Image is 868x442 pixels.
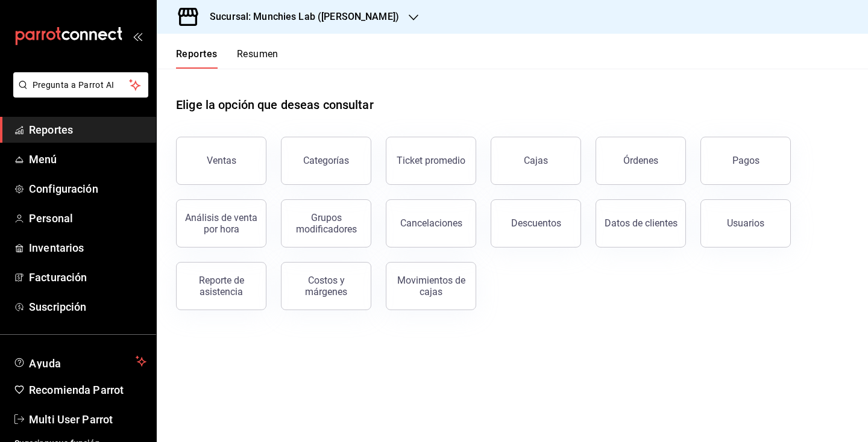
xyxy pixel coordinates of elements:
[200,10,399,24] h3: Sucursal: Munchies Lab ([PERSON_NAME])
[176,262,266,310] button: Reporte de asistencia
[605,217,678,229] div: Datos de clientes
[176,137,266,185] button: Ventas
[29,269,146,285] span: Facturación
[524,154,549,168] div: Cajas
[176,48,278,69] div: navigation tabs
[29,210,146,226] span: Personal
[289,212,363,235] div: Grupos modificadores
[33,79,130,92] span: Pregunta a Parrot AI
[29,181,146,197] span: Configuración
[29,299,146,315] span: Suscripción
[596,199,686,247] button: Datos de clientes
[511,217,561,229] div: Descuentos
[700,199,791,247] button: Usuarios
[491,137,581,185] a: Cajas
[727,217,764,229] div: Usuarios
[491,199,581,247] button: Descuentos
[176,199,266,247] button: Análisis de venta por hora
[400,217,462,229] div: Cancelaciones
[732,155,759,166] div: Pagos
[133,31,142,41] button: open_drawer_menu
[397,155,465,166] div: Ticket promedio
[700,137,791,185] button: Pagos
[176,96,374,114] h1: Elige la opción que deseas consultar
[13,72,148,98] button: Pregunta a Parrot AI
[184,275,259,297] div: Reporte de asistencia
[281,262,371,310] button: Costos y márgenes
[184,212,259,235] div: Análisis de venta por hora
[386,199,476,247] button: Cancelaciones
[303,155,349,166] div: Categorías
[394,275,468,297] div: Movimientos de cajas
[29,382,146,398] span: Recomienda Parrot
[386,262,476,310] button: Movimientos de cajas
[596,137,686,185] button: Órdenes
[29,151,146,167] span: Menú
[386,137,476,185] button: Ticket promedio
[29,240,146,256] span: Inventarios
[237,48,278,69] button: Resumen
[176,48,218,69] button: Reportes
[289,275,363,297] div: Costos y márgenes
[29,411,146,428] span: Multi User Parrot
[29,122,146,138] span: Reportes
[281,137,371,185] button: Categorías
[281,199,371,247] button: Grupos modificadores
[8,87,148,100] a: Pregunta a Parrot AI
[623,155,658,166] div: Órdenes
[207,155,236,166] div: Ventas
[29,354,131,369] span: Ayuda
